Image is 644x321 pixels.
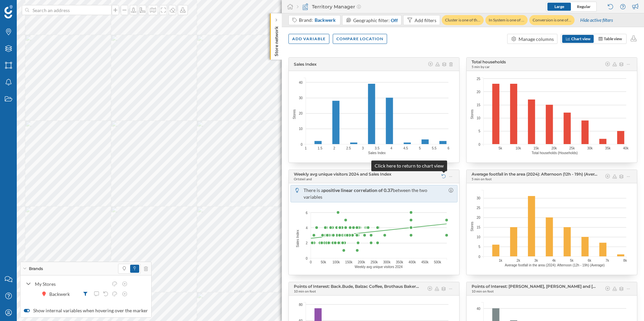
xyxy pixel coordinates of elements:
text: 4.5 [403,146,408,150]
text: 400k [409,260,416,264]
text: Sales Index [368,151,386,155]
span: 25 [477,205,480,210]
p: Store network [273,23,280,56]
text: 4k [552,259,556,262]
div: 10 min on foot [472,289,494,294]
div: In System is one of … [485,15,528,25]
text: 1k [499,259,503,262]
text: 500k [434,260,442,264]
span: 0 [478,254,480,259]
text: 10k [516,146,521,150]
span: Large [554,4,564,9]
span: 0 [306,256,308,261]
text: 5 [419,146,421,150]
span: 30 [299,95,303,101]
div: Cluster is one of th… [442,15,484,25]
text: 15k [533,146,539,150]
span: Total households [472,59,506,64]
div: 5 min by car [472,64,490,69]
span: Brands [29,266,43,272]
text: 0 [310,260,312,264]
img: territory-manager.svg [302,3,309,10]
text: 100k [332,260,340,264]
span: 5 [478,244,480,249]
span: 80 [299,302,303,307]
div: 5 min on foot [472,177,492,181]
span: Support [14,5,38,11]
text: 1.5 [318,146,322,150]
span: Average footfall in the area (2024): Afternoon (12h - 19h) (Average) [472,172,598,177]
span: Chart view [571,36,590,41]
text: 250k [371,260,378,264]
span: Points of Interest: [PERSON_NAME], [PERSON_NAME] and [PERSON_NAME] [472,284,598,289]
text: Weekly avg unique visitors 2024 [355,265,403,269]
text: Stores [470,110,474,119]
div: Territory Manager [297,3,361,10]
text: 200k [358,260,366,264]
span: 30 [477,196,480,201]
div: My Stores [35,280,108,287]
span: 4 [306,225,308,230]
div: Manage columns [519,36,554,43]
label: Show internal variables when hovering over the marker [24,307,148,314]
text: 2k [517,259,521,262]
text: 150k [345,260,353,264]
span: 0 [301,142,303,147]
span: 40 [477,306,480,311]
span: 15 [477,225,480,230]
div: Off [391,17,398,24]
span: Sales Index [294,62,317,67]
text: 3k [534,259,538,262]
div: Click here to return to chart view [371,160,447,171]
text: Total households (Households) [532,151,578,155]
span: There is a [304,187,323,193]
text: 350k [396,260,404,264]
text: 35k [605,146,611,150]
text: 3 [362,146,364,150]
text: Stores [292,110,296,119]
text: Sales Index [296,230,300,247]
text: Average footfall in the area (2024): Afternoon (12h - 19h) (Average) [505,263,605,267]
text: 5.5 [432,146,436,150]
text: 25k [569,146,575,150]
div: 10 min on foot [294,289,316,294]
text: 300k [383,260,391,264]
text: 30k [587,146,593,150]
span: positive linear correlation of 0.37 [323,187,393,193]
span: 20 [477,215,480,220]
text: 50k [321,260,326,264]
text: 2 [333,146,335,150]
text: 1 [305,146,307,150]
div: Backwerk [49,291,73,298]
text: 5k [570,259,574,262]
span: 0 [478,142,480,147]
span: Table view [604,36,622,41]
text: 20k [551,146,557,150]
span: 25 [477,76,480,81]
div: Hide active filters [577,14,617,26]
span: Regular [577,4,591,9]
text: 2.5 [346,146,351,150]
text: 7k [605,259,609,262]
text: 4 [390,146,392,150]
img: Geoblink Logo [4,5,13,18]
span: Weekly avg unique visitors 2024 and Sales Index [294,172,391,177]
div: Conversion is one of… [529,15,575,25]
span: Points of Interest: Back.Bude, Balzac Coffee, Brothaus Bakery Coffee And Bar, Café Bonjour Bakery... [294,284,420,289]
span: 2 [306,241,308,246]
text: 5k [498,146,502,150]
span: 6 [306,210,308,215]
span: 20 [299,111,303,116]
div: Brand: [299,17,337,23]
span: Backwerk [315,17,336,23]
text: 40k [623,146,629,150]
text: 3.5 [375,146,379,150]
span: 20 [477,89,480,94]
span: 40 [299,80,303,85]
div: Ortsteil and [294,177,312,181]
span: 10 [477,235,480,240]
text: 6 [447,146,449,150]
div: Add filters [415,17,436,24]
span: Geographic filter: [353,17,390,23]
text: 6k [588,259,592,262]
